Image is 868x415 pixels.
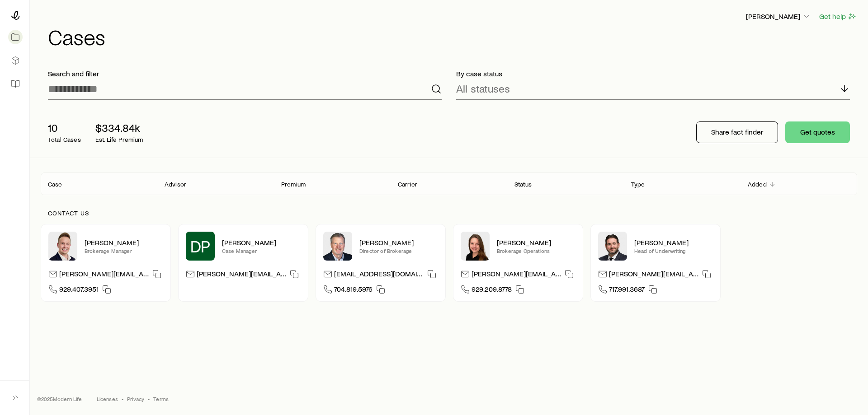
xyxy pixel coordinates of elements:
p: Head of Underwriting [634,247,713,254]
p: [PERSON_NAME][EMAIL_ADDRESS][DOMAIN_NAME] [609,269,698,281]
p: [PERSON_NAME] [746,12,811,21]
button: [PERSON_NAME] [745,11,811,22]
p: Type [631,181,645,188]
a: Licenses [97,395,118,402]
span: • [148,395,150,402]
div: Client cases [41,173,857,195]
p: Contact us [48,210,850,217]
button: Get quotes [785,121,850,143]
p: Est. Life Premium [95,136,143,143]
p: [PERSON_NAME] [85,238,163,247]
p: $334.84k [95,121,143,134]
span: • [122,395,123,402]
img: Trey Wall [323,232,352,261]
p: [PERSON_NAME][EMAIL_ADDRESS][DOMAIN_NAME] [472,269,561,281]
a: Terms [153,395,169,402]
p: All statuses [456,82,510,95]
p: [PERSON_NAME][EMAIL_ADDRESS][DOMAIN_NAME] [59,269,149,281]
p: Total Cases [48,136,81,143]
p: [PERSON_NAME] [222,238,301,247]
p: © 2025 Modern Life [37,395,82,402]
p: [PERSON_NAME] [359,238,438,247]
p: [PERSON_NAME] [497,238,576,247]
span: 717.991.3687 [609,284,645,297]
p: Case Manager [222,247,301,254]
p: By case status [456,69,850,78]
p: 10 [48,121,81,134]
button: Share fact finder [696,121,778,143]
p: [EMAIL_ADDRESS][DOMAIN_NAME] [334,269,424,281]
p: Added [748,181,767,188]
p: Case [48,181,62,188]
span: 929.407.3951 [59,284,99,297]
p: Advisor [165,181,186,188]
p: Share fact finder [711,127,763,136]
img: Bryan Simmons [598,232,627,261]
h1: Cases [48,26,857,47]
p: Carrier [398,181,417,188]
span: 704.819.5976 [334,284,373,297]
img: Ellen Wall [461,232,490,261]
p: Status [514,181,532,188]
span: DP [190,237,211,255]
a: Privacy [127,395,144,402]
img: Derek Wakefield [48,232,77,261]
p: Search and filter [48,69,442,78]
button: Get help [819,11,857,22]
p: [PERSON_NAME] [634,238,713,247]
p: Brokerage Operations [497,247,576,254]
p: Director of Brokerage [359,247,438,254]
p: Brokerage Manager [85,247,163,254]
p: [PERSON_NAME][EMAIL_ADDRESS][DOMAIN_NAME] [197,269,286,281]
span: 929.209.8778 [472,284,512,297]
p: Premium [281,181,306,188]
